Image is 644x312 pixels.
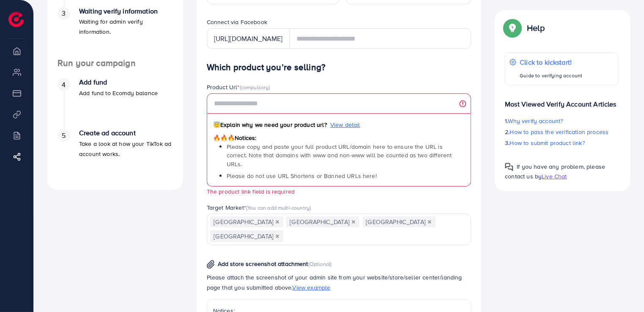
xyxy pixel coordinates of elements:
[275,220,280,224] button: Deselect Pakistan
[308,260,332,268] span: (Optional)
[213,134,235,142] span: 🔥🔥🔥
[207,187,295,195] small: The product link field is required
[207,213,471,245] div: Search for option
[47,58,183,68] h4: Run your campaign
[210,216,283,227] span: [GEOGRAPHIC_DATA]
[79,16,173,37] p: Waiting for admin verify information.
[207,83,270,91] label: Product Url
[240,83,270,91] span: (compulsory)
[246,204,311,211] span: (You can add multi-country)
[362,216,436,227] span: [GEOGRAPHIC_DATA]
[286,216,359,227] span: [GEOGRAPHIC_DATA]
[8,12,24,27] img: logo
[79,7,173,15] h4: Waiting verify information
[520,57,582,67] p: Click to kickstart!
[505,162,605,181] span: If you have any problem, please contact us by
[608,274,638,306] iframe: Chat
[213,134,257,142] span: Notices:
[505,20,520,36] img: Popup guide
[62,80,66,90] span: 4
[47,7,183,58] li: Waiting verify information
[79,139,173,159] p: Take a look at how your TikTok ad account works.
[207,272,471,293] p: Please attach the screenshot of your admin site from your website/store/seller center/landing pag...
[351,220,356,224] button: Deselect United Kingdom
[218,260,308,268] span: Add store screenshot attachment
[275,234,280,238] button: Deselect United Arab Emirates
[428,220,432,224] button: Deselect United States
[207,18,267,26] label: Connect via Facebook
[207,62,471,73] h4: Which product you’re selling?
[508,117,563,125] span: Why verify account?
[510,139,585,147] span: How to submit product link?
[330,120,360,129] span: View detail
[207,203,311,212] label: Target Market
[542,172,567,181] span: Live Chat
[210,230,283,242] span: [GEOGRAPHIC_DATA]
[293,283,331,292] span: View example
[505,92,619,109] p: Most Viewed Verify Account Articles
[284,230,460,243] input: Search for option
[47,129,183,180] li: Create ad account
[227,142,452,168] span: Please copy and paste your full product URL/domain here to ensure the URL is correct. Note that d...
[213,120,327,129] span: Explain why we need your product url?
[207,28,290,49] div: [URL][DOMAIN_NAME]
[505,163,513,171] img: Popup guide
[227,172,377,180] span: Please do not use URL Shortens or Banned URLs here!
[505,138,619,148] p: 3.
[79,88,158,98] p: Add fund to Ecomdy balance
[79,129,173,137] h4: Create ad account
[505,116,619,126] p: 1.
[505,127,619,137] p: 2.
[520,71,582,81] p: Guide to verifying account
[47,78,183,129] li: Add fund
[207,260,215,269] img: img
[527,23,545,33] p: Help
[62,131,66,140] span: 5
[510,128,609,136] span: How to pass the verification process
[79,78,158,86] h4: Add fund
[213,120,220,129] span: 😇
[62,8,66,18] span: 3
